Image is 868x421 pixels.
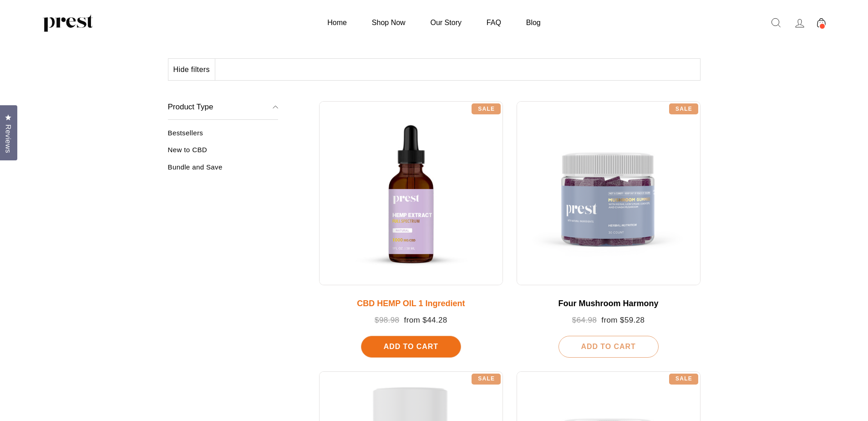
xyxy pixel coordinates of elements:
div: from $44.28 [328,316,494,325]
div: Sale [669,374,698,385]
img: PREST ORGANICS [43,14,93,32]
a: Shop Now [360,14,417,31]
a: FAQ [475,14,513,31]
span: $64.98 [572,316,597,324]
a: New to CBD [168,146,279,161]
button: Hide filters [168,59,215,81]
a: Bundle and Save [168,163,279,178]
div: from $59.28 [526,316,691,325]
div: Sale [472,374,501,385]
span: Reviews [2,124,14,153]
span: Add To Cart [384,343,438,350]
a: Bestsellers [168,129,279,144]
ul: Primary [316,14,552,31]
a: Home [316,14,358,31]
div: Sale [669,103,698,114]
button: Product Type [168,94,279,120]
div: Four Mushroom Harmony [526,299,691,309]
a: Our Story [419,14,473,31]
div: Sale [472,103,501,114]
a: Four Mushroom Harmony $64.98 from $59.28 Add To Cart [517,101,700,357]
a: Blog [515,14,552,31]
span: $98.98 [375,316,399,324]
a: CBD HEMP OIL 1 Ingredient $98.98 from $44.28 Add To Cart [319,101,503,357]
span: Add To Cart [581,343,635,350]
div: CBD HEMP OIL 1 Ingredient [328,299,494,309]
